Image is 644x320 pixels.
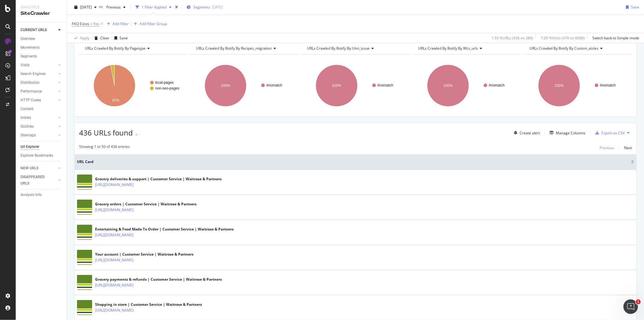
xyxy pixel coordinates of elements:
div: Your account | Customer Service | Waitrose & Partners [95,252,194,257]
text: 97% [112,98,120,103]
div: Movements [21,44,40,51]
div: Segments [21,53,37,60]
div: Manage Columns [556,130,585,136]
span: 1 [636,299,641,304]
div: Switch back to Simple mode [592,35,639,41]
button: Switch back to Simple mode [590,33,639,43]
text: 100% [443,83,453,88]
div: Grocery deliveries & support | Customer Service | Waitrose & Partners [95,176,222,182]
div: Url Explorer [21,144,39,150]
div: HTTP Codes [21,97,41,103]
div: Showing 1 to 50 of 436 entries [79,144,130,151]
text: #nomatch [377,83,393,87]
div: Clear [100,35,109,41]
a: Movements [21,44,62,51]
text: 100% [332,83,341,88]
div: Distribution [21,80,40,86]
text: 100% [221,83,230,88]
div: 7.09 % Visits ( 47K on 668K ) [541,35,585,41]
a: Overview [21,36,62,42]
button: Segments[DATE] [184,2,225,12]
text: #nomatch [489,83,505,87]
span: URLs Crawled By Botify By pagetype [85,46,146,51]
a: Outlinks [21,123,56,130]
div: times [174,4,179,10]
div: Save [120,35,128,41]
svg: A chart. [79,59,186,112]
a: HTTP Codes [21,97,56,103]
a: [URL][DOMAIN_NAME] [95,207,133,213]
svg: A chart. [301,59,409,112]
div: Sitemaps [21,132,36,139]
button: 1 Filter Applied [133,2,174,12]
button: Manage Columns [547,129,585,136]
span: URLs Crawled By Botify By custom_aisles [530,46,599,51]
a: Content [21,106,62,112]
img: main image [77,250,92,265]
div: Content [21,106,34,112]
a: [URL][DOMAIN_NAME] [95,307,133,313]
a: Performance [21,88,56,95]
span: FAQ Exists [72,21,89,26]
a: CURRENT URLS [21,27,56,33]
text: non-seo-pages [155,86,179,90]
div: Export as CSV [601,130,625,136]
span: 2025 Oct. 11th [80,5,92,10]
img: main image [77,225,92,240]
button: Export as CSV [593,128,625,138]
div: Search Engines [21,71,46,77]
div: Analytics [21,5,62,10]
img: Equal [135,134,138,136]
svg: A chart. [413,59,520,112]
div: Save [631,5,639,10]
button: Clear [92,33,109,43]
div: DISAPPEARED URLS [21,174,51,187]
img: main image [77,175,92,190]
a: Search Engines [21,71,56,77]
h4: URLs Crawled By Botify By utm_issue [306,44,404,53]
div: Visits [21,62,30,68]
div: Entertaining & Food Made To Order | Customer Service | Waitrose & Partners [95,227,234,232]
a: Analysis Info [21,192,62,198]
div: Create alert [520,130,540,136]
div: Outlinks [21,123,34,130]
div: Apply [80,35,89,41]
button: Add Filter [104,20,129,28]
div: Explorer Bookmarks [21,152,53,159]
text: #nomatch [266,83,282,87]
span: Yes [93,20,99,28]
span: 436 URLs found [79,128,133,138]
button: Previous [104,2,128,12]
span: URLs Crawled By Botify By utm_issue [307,46,370,51]
a: [URL][DOMAIN_NAME] [95,232,133,238]
div: Next [624,145,632,150]
h4: URLs Crawled By Botify By custom_aisles [528,44,626,53]
div: Previous [600,145,614,150]
h4: URLs Crawled By Botify By wcs_urls [417,44,515,53]
div: Add Filter Group [139,21,167,26]
div: Performance [21,88,42,95]
a: Inlinks [21,115,56,121]
div: 1 Filter Applied [142,5,167,10]
h4: URLs Crawled By Botify By recipes_migration [195,44,293,53]
button: Add Filter Group [131,20,167,28]
div: Shopping in store | Customer Service | Waitrose & Partners [95,302,202,307]
span: vs [99,4,104,9]
button: Save [623,2,639,12]
div: Inlinks [21,115,31,121]
a: DISAPPEARED URLS [21,174,56,187]
a: NEW URLS [21,165,56,171]
a: [URL][DOMAIN_NAME] [95,282,133,288]
div: Grocery payments & refunds | Customer Service | Waitrose & Partners [95,277,222,282]
button: Next [624,144,632,151]
span: URL Card [77,159,630,165]
button: Create alert [511,128,540,138]
img: main image [77,200,92,215]
svg: A chart. [190,59,297,112]
div: Add Filter [113,21,129,26]
a: Segments [21,53,62,60]
a: Visits [21,62,56,68]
